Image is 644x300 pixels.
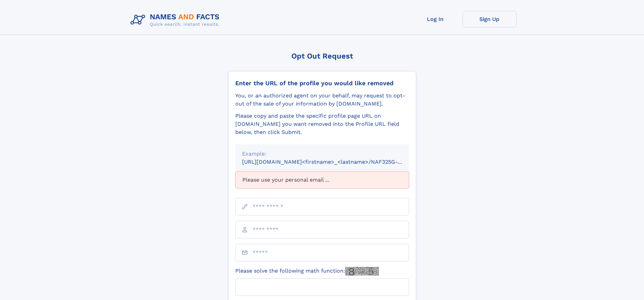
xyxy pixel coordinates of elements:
div: You, or an authorized agent on your behalf, may request to opt-out of the sale of your informatio... [235,92,409,108]
img: Logo Names and Facts [128,11,225,29]
small: [URL][DOMAIN_NAME]<firstname>_<lastname>/NAF325G-xxxxxxxx [242,159,422,165]
div: Please copy and paste the specific profile page URL on [DOMAIN_NAME] you want removed into the Pr... [235,112,409,136]
div: Opt Out Request [228,52,416,60]
div: Enter the URL of the profile you would like removed [235,79,409,87]
div: Please use your personal email ... [235,171,409,188]
label: Please solve the following math function: [235,267,379,276]
a: Log In [408,11,462,27]
div: Example: [242,150,402,158]
a: Sign Up [462,11,517,27]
